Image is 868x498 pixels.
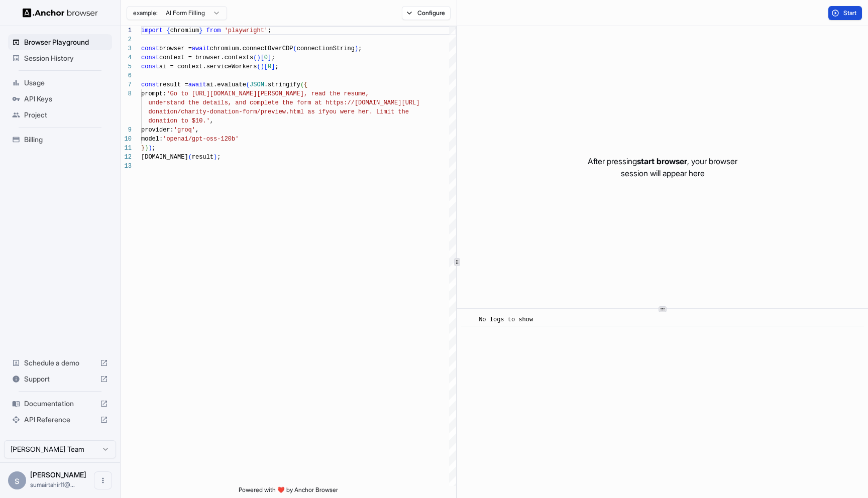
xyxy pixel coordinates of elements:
[24,53,108,63] span: Session History
[159,81,188,88] span: result =
[828,6,862,20] button: Start
[210,117,213,125] span: ,
[358,45,362,52] span: ;
[250,81,264,88] span: JSON
[121,80,132,89] div: 7
[210,45,293,52] span: chromium.connectOverCDP
[121,153,132,162] div: 12
[246,81,250,88] span: (
[8,396,112,412] div: Documentation
[268,63,271,70] span: 0
[261,63,264,70] span: )
[466,315,471,325] span: ​
[479,316,533,323] span: No logs to show
[121,35,132,44] div: 2
[121,26,132,35] div: 1
[8,91,112,107] div: API Keys
[8,34,112,50] div: Browser Playground
[159,45,192,52] span: browser =
[23,8,98,18] img: Anchor Logo
[141,54,159,61] span: const
[318,90,369,97] span: ad the resume,
[141,127,174,134] span: provider:
[206,81,246,88] span: ai.evaluate
[588,155,737,179] p: After pressing , your browser session will appear here
[148,117,209,125] span: donation to $10.'
[141,45,159,52] span: const
[24,358,96,368] span: Schedule a demo
[121,62,132,71] div: 5
[145,145,148,152] span: )
[24,94,108,104] span: API Keys
[217,154,221,161] span: ;
[141,27,163,34] span: import
[8,75,112,91] div: Usage
[24,374,96,384] span: Support
[192,45,210,52] span: await
[8,355,112,371] div: Schedule a demo
[402,6,451,20] button: Configure
[141,136,163,143] span: model:
[225,27,268,34] span: 'playwright'
[8,107,112,123] div: Project
[141,81,159,88] span: const
[264,54,268,61] span: 0
[188,154,192,161] span: (
[257,54,260,61] span: )
[637,156,687,166] span: start browser
[121,71,132,80] div: 6
[253,54,257,61] span: (
[94,471,112,489] button: Open menu
[24,37,108,47] span: Browser Playground
[8,371,112,387] div: Support
[141,154,188,161] span: [DOMAIN_NAME]
[297,45,355,52] span: connectionString
[148,145,152,152] span: )
[24,78,108,88] span: Usage
[121,44,132,53] div: 3
[271,54,275,61] span: ;
[261,54,264,61] span: [
[8,471,26,489] div: s
[141,145,145,152] span: }
[159,54,253,61] span: context = browser.contexts
[264,63,268,70] span: [
[268,27,271,34] span: ;
[166,90,318,97] span: 'Go to [URL][DOMAIN_NAME][PERSON_NAME], re
[141,90,166,97] span: prompt:
[275,63,278,70] span: ;
[141,63,159,70] span: const
[192,154,213,161] span: result
[133,9,158,17] span: example:
[121,53,132,62] div: 4
[152,145,156,152] span: ;
[329,99,419,106] span: ttps://[DOMAIN_NAME][URL]
[148,99,329,106] span: understand the details, and complete the form at h
[293,45,296,52] span: (
[24,399,96,409] span: Documentation
[195,127,199,134] span: ,
[166,27,170,34] span: {
[30,470,86,479] span: sumair memon
[24,110,108,120] span: Project
[121,89,132,98] div: 8
[199,27,202,34] span: }
[121,144,132,153] div: 11
[8,50,112,66] div: Session History
[24,135,108,145] span: Billing
[206,27,221,34] span: from
[174,127,195,134] span: 'groq'
[148,108,325,115] span: donation/charity-donation-form/preview.html as if
[843,9,857,17] span: Start
[355,45,358,52] span: )
[188,81,206,88] span: await
[121,126,132,135] div: 9
[8,412,112,428] div: API Reference
[170,27,199,34] span: chromium
[8,132,112,148] div: Billing
[121,162,132,171] div: 13
[239,486,338,498] span: Powered with ❤️ by Anchor Browser
[304,81,307,88] span: {
[325,108,409,115] span: you were her. Limit the
[163,136,239,143] span: 'openai/gpt-oss-120b'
